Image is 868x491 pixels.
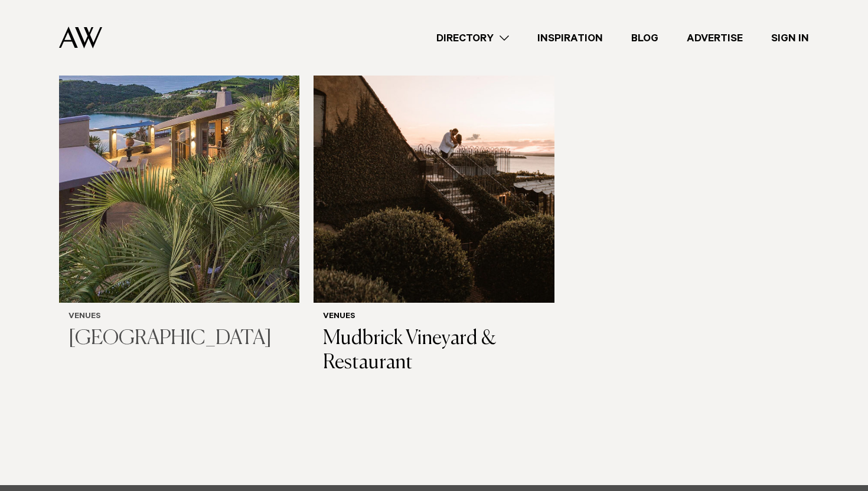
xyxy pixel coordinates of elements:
img: Auckland Weddings Logo [59,27,102,48]
h6: Venues [68,312,290,322]
a: Advertise [673,30,757,46]
a: Sign In [757,30,823,46]
a: Inspiration [523,30,617,46]
h3: [GEOGRAPHIC_DATA] [68,327,290,351]
a: Blog [617,30,673,46]
h6: Venues [323,312,544,322]
a: Directory [422,30,523,46]
h3: Mudbrick Vineyard & Restaurant [323,327,544,375]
